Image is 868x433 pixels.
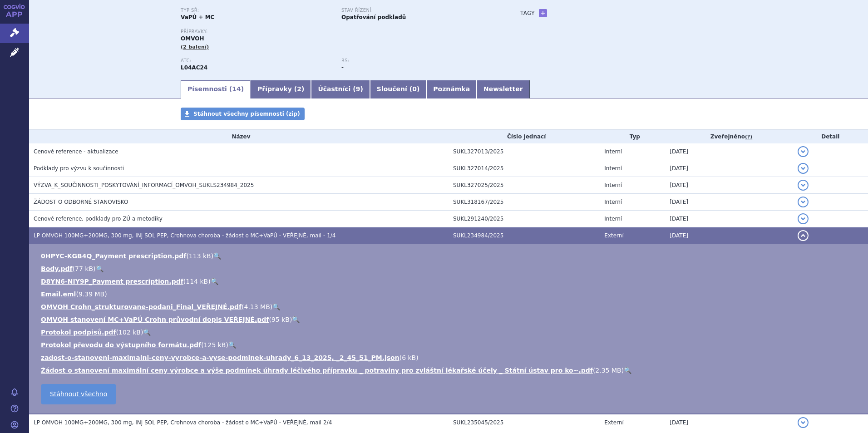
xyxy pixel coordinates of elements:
[34,148,118,155] span: Cenové reference - aktualizace
[604,232,623,239] span: Externí
[798,230,809,241] button: detail
[118,329,141,336] span: 102 kB
[745,134,752,140] abbr: (?)
[665,143,793,160] td: [DATE]
[449,414,600,431] td: SUKL235045/2025
[193,111,300,117] span: Stáhnout všechny písemnosti (zip)
[449,194,600,211] td: SUKL318167/2025
[232,85,241,93] span: 14
[181,64,207,71] strong: MIRIKIZUMAB
[41,277,859,286] li: ( )
[665,211,793,227] td: [DATE]
[213,252,221,260] a: 🔍
[75,265,93,272] span: 77 kB
[604,199,622,205] span: Interní
[624,367,631,374] a: 🔍
[211,278,218,285] a: 🔍
[341,64,344,71] strong: -
[251,80,311,98] a: Přípravky (2)
[798,417,809,428] button: detail
[341,58,493,64] p: RS:
[34,199,128,205] span: ŽÁDOST O ODBORNÉ STANOVISKO
[34,216,163,222] span: Cenové reference, podklady pro ZÚ a metodiky
[181,14,214,20] strong: VaPÚ + MC
[798,180,809,191] button: detail
[297,85,301,93] span: 2
[41,316,269,323] a: OMVOH stanovení MC+VaPÚ Crohn průvodní dopis VEŘEJNÉ.pdf
[604,419,623,426] span: Externí
[412,85,417,93] span: 0
[41,353,859,362] li: ( )
[449,160,600,177] td: SUKL327014/2025
[41,367,593,374] a: Žádost o stanovení maximální ceny výrobce a výše podmínek úhrady léčivého přípravku _ potraviny p...
[665,194,793,211] td: [DATE]
[244,303,270,310] span: 4.13 MB
[449,143,600,160] td: SUKL327013/2025
[356,85,360,93] span: 9
[41,366,859,375] li: ( )
[181,44,209,50] span: (2 balení)
[41,302,859,311] li: ( )
[41,252,186,260] a: 0HPYC-KGB4Q_Payment prescription.pdf
[41,315,859,324] li: ( )
[34,165,124,172] span: Podklady pro výzvu k součinnosti
[181,29,502,34] p: Přípravky:
[228,341,236,349] a: 🔍
[34,182,254,188] span: VÝZVA_K_SOUČINNOSTI_POSKYTOVÁNÍ_INFORMACÍ_OMVOH_SUKLS234984_2025
[41,328,859,337] li: ( )
[449,177,600,194] td: SUKL327025/2025
[41,329,116,336] a: Protokol podpisů.pdf
[34,419,332,426] span: LP OMVOH 100MG+200MG, 300 mg, INJ SOL PEP, Crohnova choroba - žádost o MC+VaPÚ - VEŘEJNÉ, mail 2/4
[292,316,300,323] a: 🔍
[41,251,859,261] li: ( )
[186,278,208,285] span: 114 kB
[96,265,104,272] a: 🔍
[793,130,868,143] th: Detail
[41,278,183,285] a: D8YN6-NIY9P_Payment prescription.pdf
[41,264,859,273] li: ( )
[665,177,793,194] td: [DATE]
[520,8,535,19] h3: Tagy
[204,341,226,349] span: 125 kB
[181,35,204,42] span: OMVOH
[798,163,809,174] button: detail
[604,216,622,222] span: Interní
[181,58,332,64] p: ATC:
[665,130,793,143] th: Zveřejněno
[665,414,793,431] td: [DATE]
[41,384,116,404] a: Stáhnout všechno
[426,80,477,98] a: Poznámka
[604,148,622,155] span: Interní
[41,354,399,361] a: zadost-o-stanoveni-maximalni-ceny-vyrobce-a-vyse-podminek-uhrady_6_13_2025, _2_45_51_PM.json
[41,303,242,310] a: OMVOH Crohn_strukturovane-podani_Final_VEŘEJNÉ.pdf
[181,108,305,120] a: Stáhnout všechny písemnosti (zip)
[477,80,530,98] a: Newsletter
[798,213,809,224] button: detail
[798,146,809,157] button: detail
[41,290,76,298] a: Email.eml
[41,340,859,349] li: ( )
[665,227,793,244] td: [DATE]
[181,8,332,13] p: Typ SŘ:
[402,354,416,361] span: 6 kB
[181,80,251,98] a: Písemnosti (14)
[449,130,600,143] th: Číslo jednací
[29,130,449,143] th: Název
[272,303,280,310] a: 🔍
[595,367,621,374] span: 2.35 MB
[311,80,370,98] a: Účastníci (9)
[539,9,547,17] a: +
[449,227,600,244] td: SUKL234984/2025
[370,80,426,98] a: Sloučení (0)
[41,290,859,299] li: ( )
[34,232,335,239] span: LP OMVOH 100MG+200MG, 300 mg, INJ SOL PEP, Crohnova choroba - žádost o MC+VaPÚ - VEŘEJNÉ, mail - 1/4
[341,14,406,20] strong: Opatřování podkladů
[604,165,622,172] span: Interní
[41,265,73,272] a: Body.pdf
[600,130,665,143] th: Typ
[41,341,201,349] a: Protokol převodu do výstupního formátu.pdf
[798,197,809,207] button: detail
[79,290,104,298] span: 9.39 MB
[449,211,600,227] td: SUKL291240/2025
[665,160,793,177] td: [DATE]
